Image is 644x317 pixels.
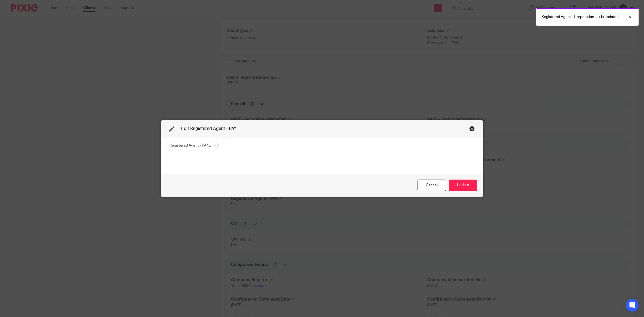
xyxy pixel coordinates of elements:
button: Update [449,180,477,191]
label: Registered Agent - PAYE [169,143,211,148]
span: Edit Registered Agent - PAYE [181,126,239,131]
div: Close this dialog window [418,180,446,191]
p: Registered Agent - Corporation Tax is updated [541,14,619,20]
div: Close this dialog window [469,126,475,131]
